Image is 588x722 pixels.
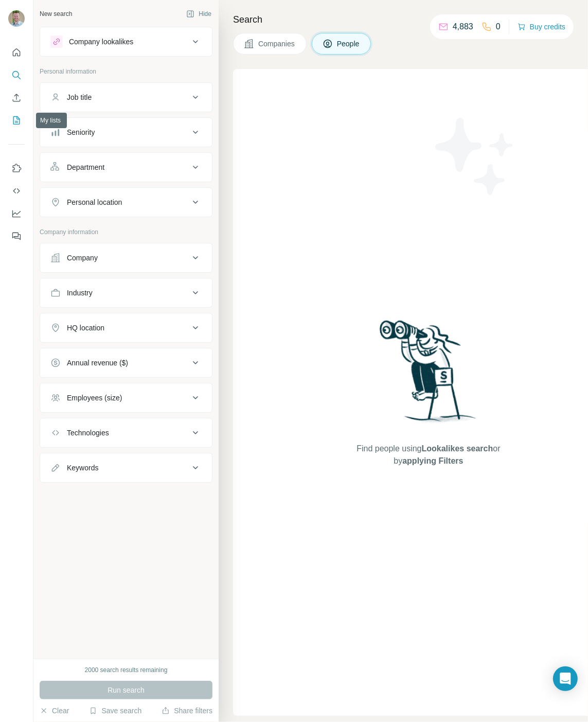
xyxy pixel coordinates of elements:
button: Technologies [40,420,212,445]
div: HQ location [67,323,104,333]
button: Seniority [40,120,212,145]
p: Company information [40,227,212,237]
button: Quick start [8,43,25,62]
div: Seniority [67,127,95,137]
button: Company [40,245,212,270]
div: Open Intercom Messenger [553,666,578,691]
span: Lookalikes search [422,444,493,453]
button: Use Surfe API [8,182,25,200]
button: Search [8,66,25,84]
div: Personal location [67,197,122,207]
span: Find people using or by [346,443,511,467]
button: Industry [40,280,212,305]
button: Company lookalikes [40,29,212,54]
button: Buy credits [518,20,565,34]
button: HQ location [40,315,212,340]
button: Annual revenue ($) [40,350,212,375]
button: Job title [40,85,212,110]
h4: Search [233,12,576,27]
button: Personal location [40,190,212,215]
button: Save search [89,706,141,716]
button: Dashboard [8,204,25,223]
div: Keywords [67,463,98,473]
button: Employees (size) [40,385,212,410]
p: 4,883 [453,21,473,33]
div: Technologies [67,428,109,438]
button: Feedback [8,227,25,245]
button: Keywords [40,455,212,480]
button: Hide [179,6,219,22]
div: Company lookalikes [69,37,133,47]
div: Employees (size) [67,393,122,403]
div: 2000 search results remaining [85,665,168,675]
span: Companies [258,39,296,49]
div: Department [67,162,104,172]
img: Surfe Illustration - Stars [429,110,521,203]
button: My lists [8,111,25,130]
div: Job title [67,92,92,102]
div: Company [67,253,98,263]
div: Industry [67,288,93,298]
img: Avatar [8,10,25,27]
button: Department [40,155,212,180]
p: 0 [496,21,501,33]
span: People [337,39,361,49]
p: Personal information [40,67,212,76]
div: Annual revenue ($) [67,358,128,368]
button: Clear [40,706,69,716]
img: Surfe Illustration - Woman searching with binoculars [375,318,482,432]
button: Enrich CSV [8,89,25,107]
div: New search [40,9,72,19]
button: Share filters [162,706,212,716]
button: Use Surfe on LinkedIn [8,159,25,178]
span: applying Filters [402,456,463,465]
